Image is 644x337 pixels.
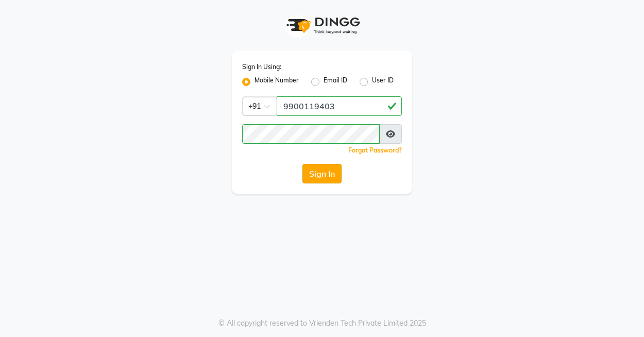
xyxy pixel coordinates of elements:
label: Sign In Using: [242,62,281,72]
label: Mobile Number [255,76,299,88]
label: User ID [372,76,394,88]
button: Sign In [302,164,342,183]
img: logo1.svg [281,10,363,41]
label: Email ID [324,76,347,88]
input: Username [242,124,380,144]
input: Username [277,96,402,116]
a: Forgot Password? [348,146,402,154]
